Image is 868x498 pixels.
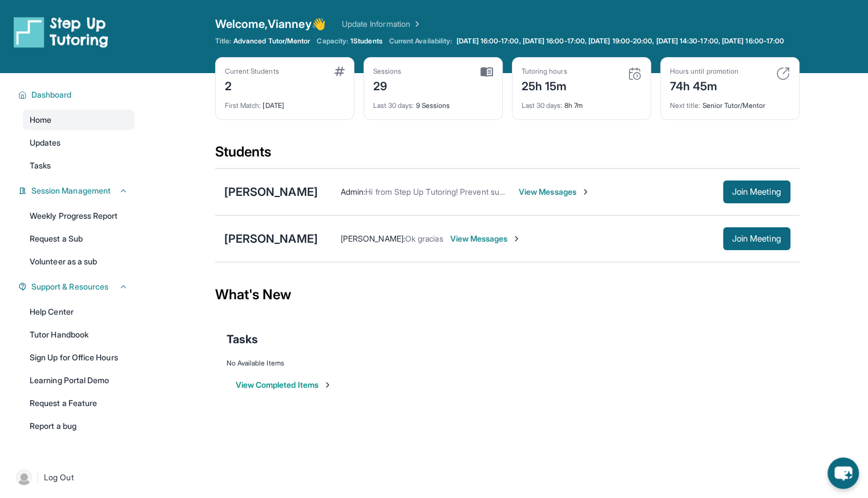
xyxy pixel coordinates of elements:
a: Tasks [23,155,135,176]
div: 29 [373,76,402,94]
span: [DATE] 16:00-17:00, [DATE] 16:00-17:00, [DATE] 19:00-20:00, [DATE] 14:30-17:00, [DATE] 16:00-17:00 [457,37,784,46]
span: Ok gracias [405,234,443,243]
img: card [776,67,790,81]
span: View Messages [519,186,590,198]
div: [PERSON_NAME] [224,231,318,247]
a: [DATE] 16:00-17:00, [DATE] 16:00-17:00, [DATE] 19:00-20:00, [DATE] 14:30-17:00, [DATE] 16:00-17:00 [454,37,786,46]
div: 2 [225,76,279,94]
button: Join Meeting [723,227,790,250]
span: Join Meeting [732,235,781,242]
span: [PERSON_NAME] : [341,234,405,243]
a: Report a bug [23,416,135,436]
button: Join Meeting [723,180,790,203]
div: Current Students [225,67,279,76]
span: Last 30 days : [373,101,414,110]
span: Admin : [341,187,365,196]
span: Join Meeting [732,188,781,195]
img: Chevron Right [410,18,422,30]
img: card [481,67,493,77]
span: Log Out [44,472,74,483]
img: card [628,67,641,81]
span: Session Management [31,185,111,196]
img: Chevron-Right [512,234,521,243]
a: Help Center [23,302,135,322]
img: Chevron-Right [581,187,590,196]
button: Dashboard [27,89,128,101]
span: Current Availability: [389,37,452,46]
div: [DATE] [225,94,345,110]
div: Students [215,143,800,168]
a: Sign Up for Office Hours [23,347,135,368]
span: Advanced Tutor/Mentor [233,37,310,46]
a: Home [23,110,135,130]
div: Sessions [373,67,402,76]
span: View Messages [450,233,522,244]
span: Title: [215,37,231,46]
div: 74h 45m [670,76,738,94]
div: Senior Tutor/Mentor [670,94,790,110]
a: Update Information [342,18,422,30]
a: Weekly Progress Report [23,206,135,226]
span: Last 30 days : [522,101,563,110]
span: Support & Resources [31,281,108,292]
button: Support & Resources [27,281,128,292]
span: First Match : [225,101,261,110]
img: card [334,67,345,76]
div: No Available Items [227,359,788,368]
button: View Completed Items [236,379,332,391]
span: Home [30,114,51,126]
span: Welcome, Vianney 👋 [215,16,326,32]
span: Dashboard [31,89,72,101]
div: What's New [215,270,800,320]
div: 9 Sessions [373,94,493,110]
span: Tasks [30,160,51,171]
a: Updates [23,132,135,153]
img: logo [14,16,108,48]
div: Hours until promotion [670,67,738,76]
div: 8h 7m [522,94,641,110]
div: Tutoring hours [522,67,567,76]
a: Request a Sub [23,228,135,249]
div: 25h 15m [522,76,567,94]
span: Next title : [670,101,701,110]
span: Capacity: [317,37,348,46]
a: Request a Feature [23,393,135,413]
span: Tasks [227,331,258,347]
span: | [37,471,39,484]
a: Volunteer as a sub [23,251,135,272]
button: Session Management [27,185,128,196]
a: Learning Portal Demo [23,370,135,391]
a: |Log Out [11,465,135,490]
button: chat-button [827,457,859,489]
div: [PERSON_NAME] [224,184,318,200]
a: Tutor Handbook [23,324,135,345]
span: Updates [30,137,61,148]
span: 1 Students [350,37,382,46]
img: user-img [16,469,32,485]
